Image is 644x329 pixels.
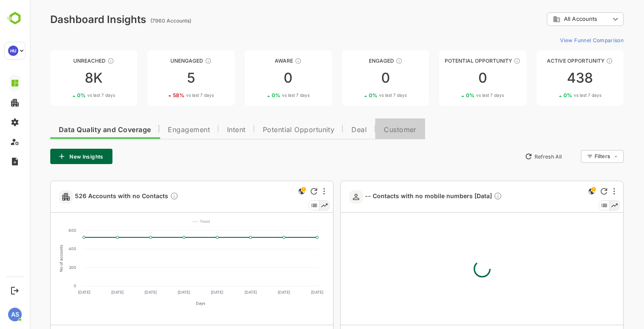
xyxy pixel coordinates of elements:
span: Deal [322,127,337,133]
div: Active Opportunity [507,58,594,64]
a: AwareThese accounts have just entered the buying cycle and need further nurturing00%vs last 7 days [215,50,302,106]
div: 8K [20,71,107,85]
a: Active OpportunityThese accounts have open opportunities which might be at any of the Sales Stage... [507,50,594,106]
div: Filters [564,149,594,164]
div: All Accounts [523,15,580,23]
div: This is a global insight. Segment selection is not applicable for this view [557,186,567,198]
text: [DATE] [215,290,227,294]
div: Unreached [20,58,107,64]
button: View Funnel Comparison [527,33,594,47]
text: [DATE] [48,290,60,294]
div: More [584,188,585,195]
span: Customer [354,127,387,133]
span: Potential Opportunity [233,127,305,133]
div: 5 [118,71,204,85]
text: 200 [39,265,46,270]
button: Refresh All [491,150,536,163]
div: 0 [312,71,399,85]
span: vs last 7 days [57,92,85,98]
text: [DATE] [115,290,127,294]
div: These accounts have not been engaged with for a defined time period [78,58,84,64]
div: 0 % [534,92,572,98]
div: Refresh [571,188,578,195]
a: UnengagedThese accounts have not shown enough engagement and need nurturing558%vs last 7 days [118,50,204,106]
div: 0 % [436,92,474,98]
span: 526 Accounts with no Contacts [45,192,149,202]
div: 0 [409,71,496,85]
span: vs last 7 days [544,92,572,98]
a: EngagedThese accounts are warm, further nurturing would qualify them to MQAs00%vs last 7 days [312,50,399,106]
div: Filters [565,153,580,159]
span: vs last 7 days [446,92,474,98]
div: 58 % [143,92,184,98]
text: Days [166,301,175,306]
div: These are the contacts without a mobile number [464,192,472,202]
div: These accounts are MQAs and can be passed on to Inside Sales [484,58,491,64]
text: [DATE] [181,290,193,294]
div: Description not present [140,192,149,202]
span: Engagement [138,127,180,133]
text: [DATE] [281,290,293,294]
a: Potential OpportunityThese accounts are MQAs and can be passed on to Inside Sales00%vs last 7 days [409,50,496,106]
text: [DATE] [148,290,160,294]
div: All Accounts [517,11,594,28]
img: BambooboxLogoMark.f1c84d78b4c51b1a7b5f700c9845e183.svg [4,10,26,26]
text: [DATE] [248,290,260,294]
span: All Accounts [534,16,567,22]
button: Logout [9,285,20,296]
a: -- Contacts with no mobile numbers [Data]These are the contacts without a mobile number [335,192,476,202]
ag: (7960 Accounts) [121,17,164,24]
div: These accounts are warm, further nurturing would qualify them to MQAs [366,58,373,64]
div: Refresh [281,188,287,195]
span: vs last 7 days [252,92,280,98]
a: UnreachedThese accounts have not been engaged with for a defined time period8K0%vs last 7 days [20,50,107,106]
div: AS [8,308,22,321]
div: These accounts have open opportunities which might be at any of the Sales Stages [576,58,583,64]
text: No of accounts [29,245,34,272]
div: These accounts have not shown enough engagement and need nurturing [175,58,182,64]
span: Data Quality and Coverage [29,127,121,133]
span: Intent [197,127,216,133]
div: 0 % [242,92,280,98]
div: 438 [507,71,594,85]
button: New Insights [20,149,83,164]
div: More [293,188,295,195]
text: ---- Trend [162,219,180,224]
div: Engaged [312,58,399,64]
div: This is a global insight. Segment selection is not applicable for this view [267,186,277,198]
div: These accounts have just entered the buying cycle and need further nurturing [265,58,272,64]
div: Unengaged [118,58,204,64]
span: -- Contacts with no mobile numbers [Data] [335,192,472,202]
text: 0 [44,283,46,288]
div: Dashboard Insights [20,13,116,26]
span: vs last 7 days [156,92,184,98]
a: 526 Accounts with no ContactsDescription not present [45,192,152,202]
div: Aware [215,58,302,64]
text: [DATE] [81,290,94,294]
div: Potential Opportunity [409,58,496,64]
text: 600 [39,228,46,233]
div: HU [8,46,18,56]
span: vs last 7 days [349,92,377,98]
div: 0 [215,71,302,85]
div: 0 % [339,92,377,98]
text: 400 [39,246,46,251]
div: 0 % [47,92,85,98]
